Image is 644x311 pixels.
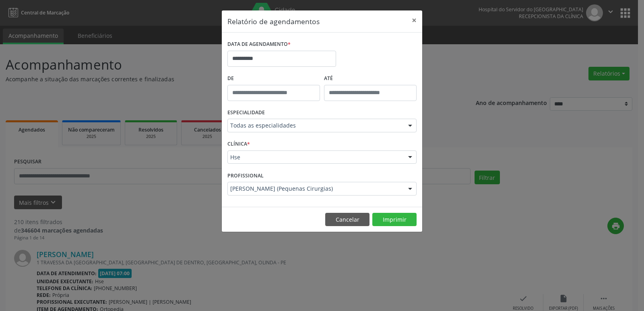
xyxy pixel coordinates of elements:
[230,185,400,193] span: [PERSON_NAME] (Pequenas Cirurgias)
[406,10,422,30] button: Close
[227,38,291,51] label: DATA DE AGENDAMENTO
[227,72,320,85] label: De
[227,107,265,119] label: ESPECIALIDADE
[227,16,320,27] h5: Relatório de agendamentos
[324,72,417,85] label: ATÉ
[325,213,369,227] button: Cancelar
[227,169,264,182] label: PROFISSIONAL
[230,122,400,130] span: Todas as especialidades
[230,153,400,161] span: Hse
[372,213,417,227] button: Imprimir
[227,138,250,150] label: CLÍNICA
